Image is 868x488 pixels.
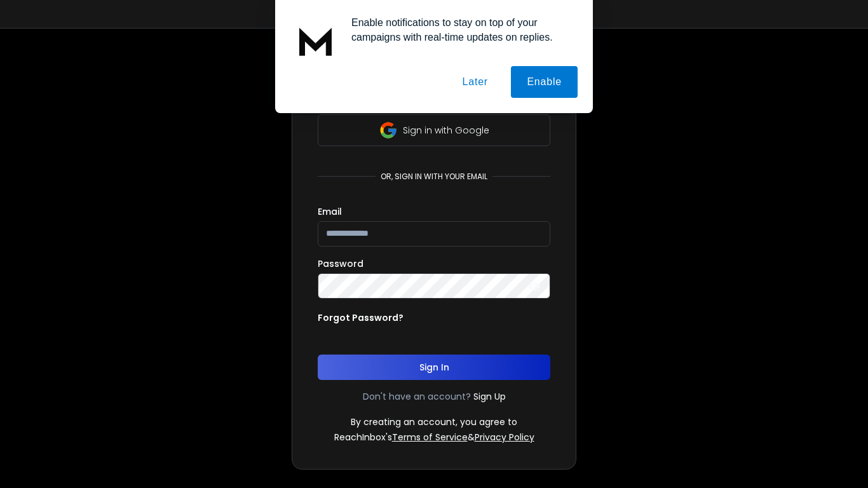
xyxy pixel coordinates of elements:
a: Sign Up [473,390,506,403]
button: Enable [511,66,578,98]
a: Privacy Policy [475,431,534,444]
img: notification icon [290,15,341,66]
label: Password [318,259,363,268]
p: Sign in with Google [403,124,489,137]
button: Sign in with Google [318,114,550,146]
p: ReachInbox's & [334,431,534,444]
label: Email [318,207,342,216]
button: Sign In [318,355,550,380]
p: Forgot Password? [318,311,403,324]
p: Don't have an account? [363,390,471,403]
p: By creating an account, you agree to [351,416,517,428]
a: Terms of Service [392,431,468,444]
button: Later [446,66,503,98]
div: Enable notifications to stay on top of your campaigns with real-time updates on replies. [341,15,578,44]
p: or, sign in with your email [376,172,492,182]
